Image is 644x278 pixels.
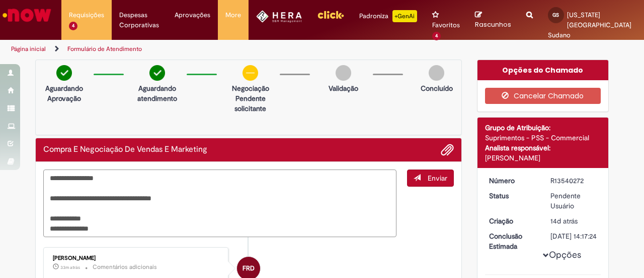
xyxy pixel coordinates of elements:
[475,20,511,29] span: Rascunhos
[43,145,207,154] h2: Compra E Negociação De Vendas E Marketing Histórico de tíquete
[481,191,543,201] dt: Status
[53,255,220,261] div: [PERSON_NAME]
[481,231,543,251] dt: Conclusão Estimada
[550,231,597,241] div: [DATE] 14:17:24
[60,264,80,270] time: 29/09/2025 17:22:18
[225,10,241,20] span: More
[93,263,157,271] small: Comentários adicionais
[256,10,302,23] img: HeraLogo.png
[477,60,609,80] div: Opções do Chamado
[11,45,46,53] a: Página inicial
[481,216,543,226] dt: Criação
[56,65,72,81] img: check-circle-green.png
[119,10,160,30] span: Despesas Corporativas
[133,83,182,103] p: Aguardando atendimento
[40,83,89,103] p: Aguardando Aprovação
[226,93,275,114] p: Pendente solicitante
[475,11,511,29] a: Rascunhos
[1,5,53,25] img: ServiceNow
[67,45,142,53] a: Formulário de Atendimento
[226,83,275,93] p: Negociação
[69,22,77,30] span: 4
[69,10,104,20] span: Requisições
[550,191,597,211] div: Pendente Usuário
[441,143,454,156] button: Adicionar anexos
[8,40,422,59] ul: Trilhas de página
[550,216,578,226] time: 16/09/2025 15:17:18
[243,65,258,81] img: circle-minus.png
[548,11,631,39] span: [US_STATE] [GEOGRAPHIC_DATA] Sudano
[329,83,358,93] p: Validação
[407,170,454,187] button: Enviar
[432,32,441,40] span: 4
[336,65,351,81] img: img-circle-grey.png
[421,83,453,93] p: Concluído
[550,216,578,226] span: 14d atrás
[485,123,601,133] div: Grupo de Atribuição:
[429,65,444,81] img: img-circle-grey.png
[175,10,210,20] span: Aprovações
[481,176,543,186] dt: Número
[485,88,601,104] button: Cancelar Chamado
[428,174,447,183] span: Enviar
[317,7,344,22] img: click_logo_yellow_360x200.png
[485,143,601,153] div: Analista responsável:
[359,10,417,22] div: Padroniza
[149,65,165,81] img: check-circle-green.png
[485,133,601,143] div: Suprimentos - PSS - Commercial
[552,12,559,18] span: GS
[485,153,601,163] div: [PERSON_NAME]
[432,20,460,30] span: Favoritos
[392,10,417,22] p: +GenAi
[550,216,597,226] div: 16/09/2025 15:17:18
[60,264,80,270] span: 33m atrás
[43,170,396,237] textarea: Digite sua mensagem aqui...
[550,176,597,186] div: R13540272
